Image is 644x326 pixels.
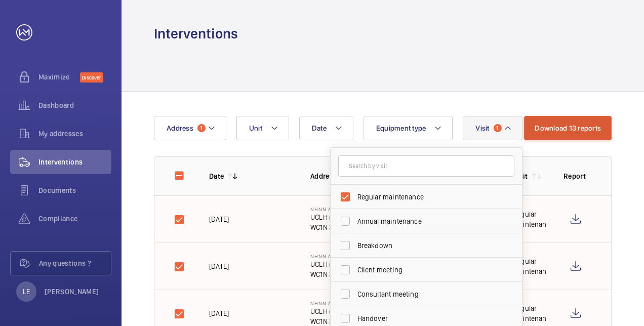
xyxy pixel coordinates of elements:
button: Date [299,116,353,140]
span: Documents [38,185,111,195]
p: Address [310,171,395,181]
span: Regular maintenance [357,192,497,202]
div: Regular maintenance [513,256,547,276]
span: Equipment type [376,124,426,132]
p: WC1N 3BG [GEOGRAPHIC_DATA] [310,222,395,232]
p: [DATE] [209,308,229,318]
span: Any questions ? [39,258,111,268]
button: Equipment type [364,116,453,140]
span: Maximize [38,72,80,82]
span: 1 [494,124,502,132]
h1: Interventions [154,24,238,43]
div: Regular maintenance [513,303,547,323]
span: Annual maintenance [357,216,497,226]
span: Unit [249,124,262,132]
p: Date [209,171,224,181]
button: Visit1 [463,116,522,140]
span: Handover [357,313,497,323]
span: Dashboard [38,100,111,110]
span: My addresses [38,129,111,139]
div: Regular maintenance [513,209,547,229]
p: WC1N 3BG [GEOGRAPHIC_DATA] [310,269,395,279]
span: Visit [475,124,489,132]
span: Compliance [38,214,111,224]
p: NHNN Albany Wing [310,300,395,306]
span: Client meeting [357,265,497,275]
span: Interventions [38,157,111,167]
span: Discover [80,72,103,83]
input: Search by visit [338,155,514,177]
p: Report [563,171,591,181]
p: NHNN Albany Wing [310,206,395,212]
p: UCLH ([GEOGRAPHIC_DATA]), [GEOGRAPHIC_DATA], [310,212,395,222]
p: [PERSON_NAME] [45,287,99,297]
p: LE [23,287,30,297]
button: Address1 [154,116,226,140]
button: Unit [236,116,289,140]
span: Consultant meeting [357,289,497,299]
p: UCLH ([GEOGRAPHIC_DATA]), [GEOGRAPHIC_DATA], [310,259,395,269]
span: Date [312,124,327,132]
p: UCLH ([GEOGRAPHIC_DATA]), [GEOGRAPHIC_DATA], [310,306,395,316]
p: [DATE] [209,214,229,224]
span: Address [167,124,193,132]
p: [DATE] [209,261,229,271]
p: NHNN Albany Wing [310,253,395,259]
span: Breakdown [357,240,497,251]
button: Download 13 reports [524,116,612,140]
span: 1 [197,124,206,132]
